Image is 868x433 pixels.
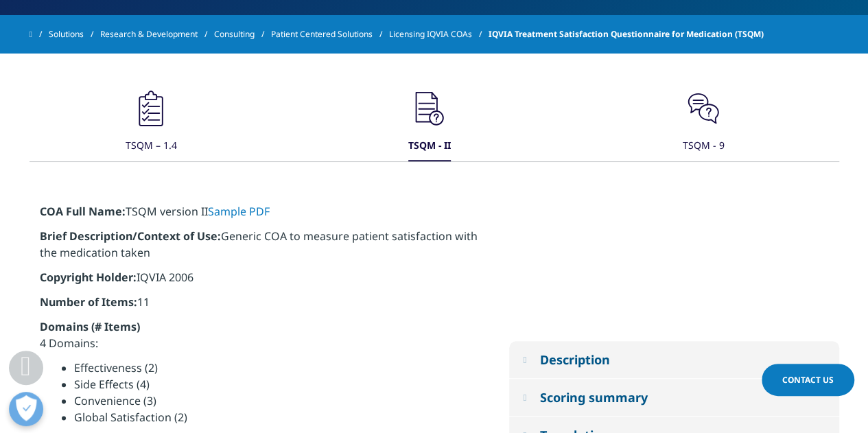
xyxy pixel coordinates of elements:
strong: Copyright Holder: [40,270,137,285]
a: Sample PDF [208,204,270,219]
span: IQVIA Treatment Satisfaction Questionnaire for Medication (TSQM) [489,22,764,47]
button: Scoring summary [509,379,839,416]
button: TSQM – 1.4 [124,88,177,161]
li: Global Satisfaction (2) [74,409,478,425]
p: 11 [40,294,478,318]
strong: Domains (# Items) [40,319,140,334]
button: Ouvrir le centre de préférences [9,392,43,426]
div: Scoring summary [539,389,647,406]
div: Description [539,351,609,368]
a: Licensing IQVIA COAs [389,22,489,47]
p: TSQM version II [40,203,478,228]
p: Generic COA to measure patient satisfaction with the medication taken [40,228,478,269]
div: TSQM - II [408,132,451,161]
button: TSQM - 9 [680,88,724,161]
div: TSQM - 9 [682,132,724,161]
a: Consulting [214,22,271,47]
strong: Number of Items: [40,294,137,309]
a: Research & Development [100,22,214,47]
a: Patient Centered Solutions [271,22,389,47]
span: Contact Us [782,374,834,386]
li: Effectiveness (2) [74,360,478,376]
button: TSQM - II [406,88,451,161]
button: Description [509,341,839,378]
p: 4 Domains: [40,318,478,360]
strong: Brief Description/Context of Use: [40,229,221,244]
div: TSQM – 1.4 [126,132,177,161]
li: Side Effects (4) [74,376,478,393]
strong: COA Full Name: [40,204,126,219]
li: Convenience (3) [74,393,478,409]
a: Contact Us [762,364,854,396]
p: IQVIA 2006 [40,269,478,294]
a: Solutions [49,22,100,47]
